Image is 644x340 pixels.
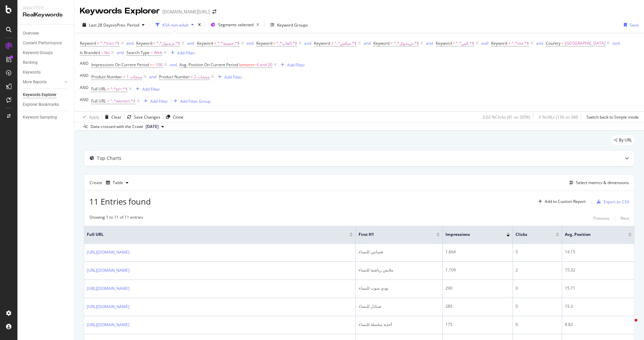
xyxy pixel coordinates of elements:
[426,40,433,46] button: and
[445,322,510,328] div: 175
[445,231,496,238] span: Impressions
[156,39,180,48] span: ^.*ترنديول.*$
[278,61,305,69] button: Add Filter
[218,22,254,28] span: Segments selected
[23,91,56,98] div: Keywords Explorer
[445,303,510,309] div: 285
[576,180,629,185] div: Select metrics & dimensions
[136,40,152,46] span: Keyword
[565,303,632,309] div: 15.3
[150,62,155,68] span: >=
[214,40,216,46] span: ≠
[153,40,156,46] span: ≠
[516,285,559,291] div: 0
[126,40,133,46] div: and
[23,59,38,66] div: Ranking
[23,91,69,98] a: Keywords Explorer
[107,98,109,104] span: =
[102,112,121,122] button: Clear
[23,114,69,121] a: Keyword Sampling
[187,40,194,46] div: and
[565,39,605,48] span: [GEOGRAPHIC_DATA]
[373,40,389,46] span: Keyword
[359,322,440,328] div: أحذية سلسلة للنساء
[87,285,129,292] a: [URL][DOMAIN_NAME]
[162,22,189,28] div: KSA non-adult
[481,40,488,46] button: and
[154,48,162,57] span: Web
[445,285,510,291] div: 290
[516,231,546,238] span: Clicks
[359,303,440,309] div: صنادل للنساء
[141,97,168,105] button: Add Filter
[126,50,150,55] span: Search Type
[91,86,106,92] span: Full URL
[239,62,255,68] span: between
[89,114,99,120] div: Apply
[191,74,193,80] span: ≠
[546,40,560,46] span: Country
[80,72,89,79] button: AND
[107,86,109,92] span: ≠
[159,74,190,80] span: Product Number
[168,49,195,57] button: Add Filter
[565,249,632,255] div: 14.15
[612,40,620,46] div: and
[359,285,440,291] div: بودي سوت للنساء
[87,267,129,274] a: [URL][DOMAIN_NAME]
[80,60,89,67] button: AND
[180,98,211,104] div: Add Filter Group
[565,322,632,328] div: 8.82
[87,231,339,238] span: Full URL
[179,62,238,68] span: Avg. Position On Current Period
[536,40,543,46] button: and
[256,60,272,70] span: 4 and 20
[91,124,143,130] div: Data crossed with the Crawl
[91,74,122,80] span: Product Number
[80,97,89,102] div: AND
[516,303,559,309] div: 0
[111,114,121,120] div: Clear
[247,40,254,46] div: and
[445,249,510,255] div: 1,664
[491,40,507,46] span: Keyword
[126,72,142,82] span: 1 منتجات
[149,74,156,80] div: and
[117,50,124,55] div: and
[256,40,272,46] span: Keyword
[23,101,69,108] a: Explorer Bookmarks
[516,249,559,255] div: 5
[23,49,53,56] div: Keyword Groups
[170,61,177,68] button: and
[539,114,578,120] div: 0 % URLs ( 130 on 3M )
[364,40,371,46] button: and
[23,79,63,86] a: More Reports
[304,40,311,46] button: and
[89,22,113,28] span: Last 28 Days
[453,40,455,46] span: ≠
[621,215,629,221] div: Next
[224,74,242,80] div: Add Filter
[565,285,632,291] div: 15.71
[194,72,210,82] span: 2 منتجات
[23,40,69,47] a: Content Performance
[146,124,159,130] span: 2025 Sep. 12th
[87,249,129,256] a: [URL][DOMAIN_NAME]
[587,114,639,120] div: Switch back to Simple mode
[163,112,183,122] button: Clone
[545,200,586,204] div: Add to Custom Report
[364,40,371,46] div: and
[103,177,131,188] button: Table
[584,112,639,122] button: Switch back to Simple mode
[104,48,110,57] span: No
[287,62,305,68] div: Add Filter
[113,22,139,28] span: vs Prev. Period
[314,40,330,46] span: Keyword
[593,215,609,221] div: Previous
[359,249,440,255] div: فساتين للنساء
[80,50,100,55] span: Is Branded
[612,40,620,46] button: and
[436,40,452,46] span: Keyword
[561,40,564,46] span: =
[331,40,333,46] span: ≠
